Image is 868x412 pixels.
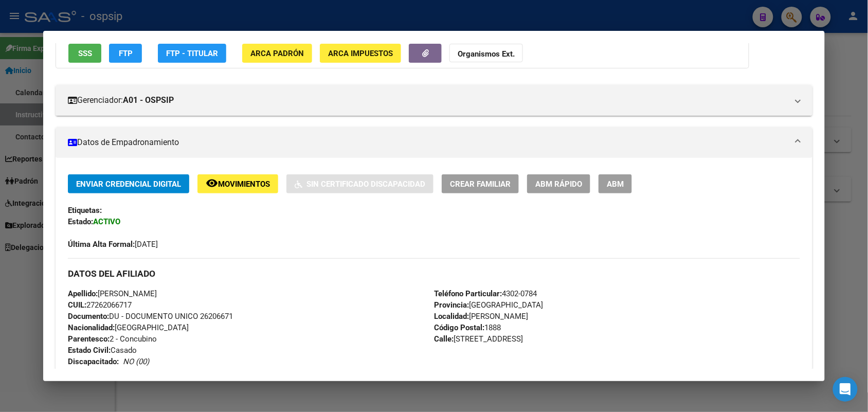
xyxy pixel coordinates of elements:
[535,180,582,189] span: ABM Rápido
[206,177,218,189] mat-icon: remove_red_eye
[607,180,624,189] span: ABM
[68,136,787,149] mat-panel-title: Datos de Empadronamiento
[68,44,101,63] button: SSS
[68,323,189,332] span: [GEOGRAPHIC_DATA]
[434,289,502,298] strong: Teléfono Particular:
[158,44,226,63] button: FTP - Titular
[68,368,91,378] span: F
[68,240,158,249] span: [DATE]
[242,44,312,63] button: ARCA Padrón
[68,94,787,106] mat-panel-title: Gerenciador:
[76,180,181,189] span: Enviar Credencial Digital
[68,206,102,215] strong: Etiquetas:
[434,334,523,344] span: [STREET_ADDRESS]
[93,217,120,226] strong: ACTIVO
[56,127,812,158] mat-expansion-panel-header: Datos de Empadronamiento
[434,312,528,321] span: [PERSON_NAME]
[250,49,304,58] span: ARCA Padrón
[218,180,270,189] span: Movimientos
[68,312,233,321] span: DU - DOCUMENTO UNICO 26206671
[434,323,484,332] strong: Código Postal:
[68,268,800,279] h3: DATOS DEL AFILIADO
[56,85,812,116] mat-expansion-panel-header: Gerenciador:A01 - OSPSIP
[449,44,523,63] button: Organismos Ext.
[68,357,119,366] strong: Discapacitado:
[166,49,218,58] span: FTP - Titular
[197,174,278,193] button: Movimientos
[527,174,590,193] button: ABM Rápido
[434,323,501,332] span: 1888
[306,180,425,189] span: Sin Certificado Discapacidad
[68,346,111,355] strong: Estado Civil:
[68,346,137,355] span: Casado
[434,312,469,321] strong: Localidad:
[68,174,189,193] button: Enviar Credencial Digital
[599,174,632,193] button: ABM
[320,44,401,63] button: ARCA Impuestos
[434,289,537,298] span: 4302-0784
[68,323,115,332] strong: Nacionalidad:
[68,289,157,298] span: [PERSON_NAME]
[68,217,93,226] strong: Estado:
[68,334,110,344] strong: Parentesco:
[68,368,87,378] strong: Sexo:
[434,300,543,310] span: [GEOGRAPHIC_DATA]
[123,357,149,366] i: NO (00)
[442,174,519,193] button: Crear Familiar
[123,94,174,106] strong: A01 - OSPSIP
[68,300,86,310] strong: CUIL:
[109,44,142,63] button: FTP
[68,334,157,344] span: 2 - Concubino
[833,377,858,402] div: Open Intercom Messenger
[68,312,109,321] strong: Documento:
[68,289,98,298] strong: Apellido:
[434,300,469,310] strong: Provincia:
[119,49,133,58] span: FTP
[328,49,393,58] span: ARCA Impuestos
[458,49,515,59] strong: Organismos Ext.
[450,180,511,189] span: Crear Familiar
[286,174,433,193] button: Sin Certificado Discapacidad
[434,334,454,344] strong: Calle:
[68,240,135,249] strong: Última Alta Formal:
[68,300,132,310] span: 27262066717
[78,49,92,58] span: SSS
